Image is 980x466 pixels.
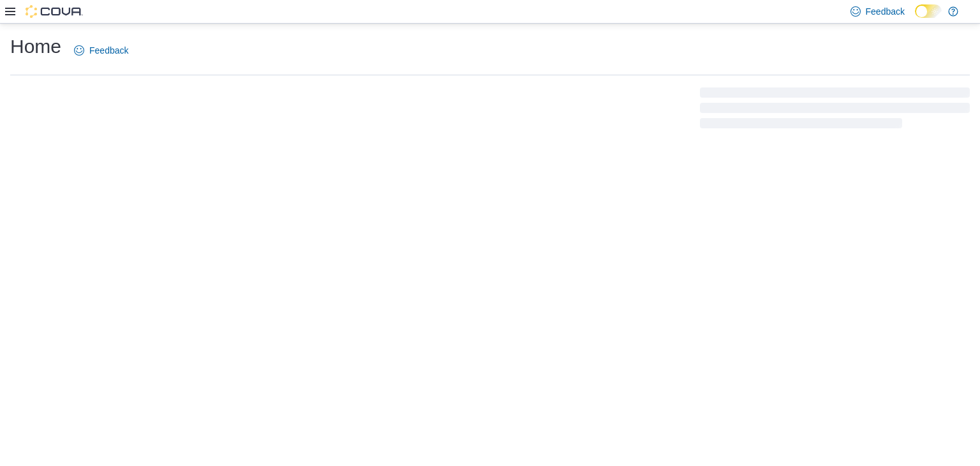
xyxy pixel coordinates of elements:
span: Feedback [89,44,128,57]
a: Feedback [69,38,133,63]
span: Dark Mode [915,18,916,19]
h1: Home [10,34,61,59]
img: Cova [26,5,83,18]
span: Feedback [866,5,905,18]
span: Loading [700,90,970,131]
input: Dark Mode [915,4,942,18]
